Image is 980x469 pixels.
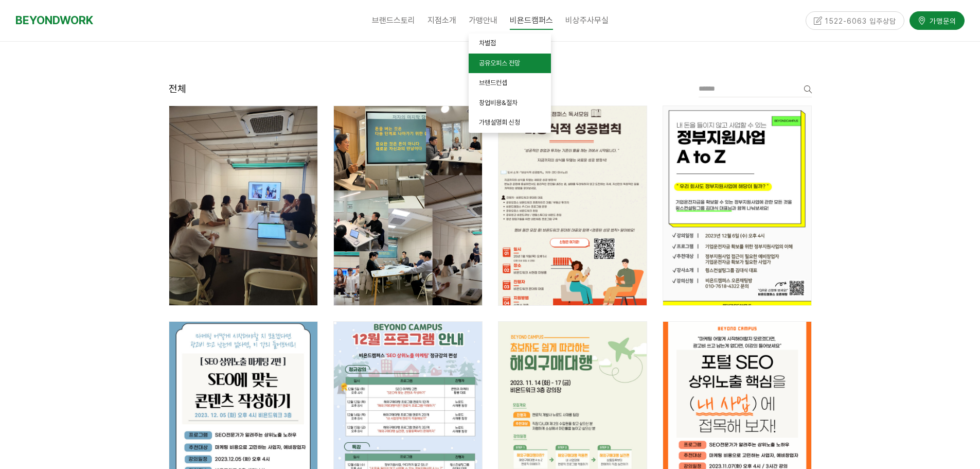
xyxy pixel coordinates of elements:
span: 창업비용&절차 [479,99,518,107]
a: 가맹설명회 신청 [469,113,551,133]
span: 브랜드스토리 [372,15,415,25]
span: 지점소개 [427,15,456,25]
span: 차별점 [479,39,496,47]
span: 가맹안내 [469,15,497,25]
span: 브랜드컨셉 [479,79,507,86]
a: 가맹문의 [910,11,965,29]
span: 비욘드캠퍼스 [510,11,553,30]
a: 지점소개 [421,8,462,33]
header: 전체 [169,80,186,98]
a: 가맹안내 [462,8,504,33]
a: 창업비용&절차 [469,93,551,113]
a: BEYONDWORK [15,11,93,30]
span: 공유오피스 전망 [479,59,520,67]
a: 비욘드캠퍼스 [504,8,559,33]
span: 가맹설명회 신청 [479,118,520,126]
a: 차별점 [469,33,551,54]
span: 가맹문의 [926,15,956,26]
a: 비상주사무실 [559,8,615,33]
a: 브랜드컨셉 [469,73,551,93]
a: 브랜드스토리 [366,8,421,33]
a: 공유오피스 전망 [469,54,551,74]
span: 비상주사무실 [565,15,609,25]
